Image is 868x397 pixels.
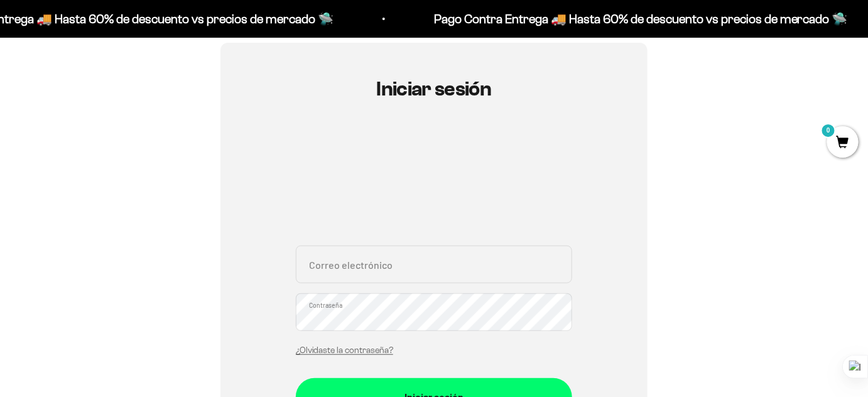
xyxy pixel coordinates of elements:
[821,123,836,138] mark: 0
[434,9,848,29] p: Pago Contra Entrega 🚚 Hasta 60% de descuento vs precios de mercado 🛸
[296,136,572,231] iframe: Social Login Buttons
[296,78,572,100] h1: Iniciar sesión
[827,136,859,150] a: 0
[296,345,393,355] a: ¿Olvidaste la contraseña?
